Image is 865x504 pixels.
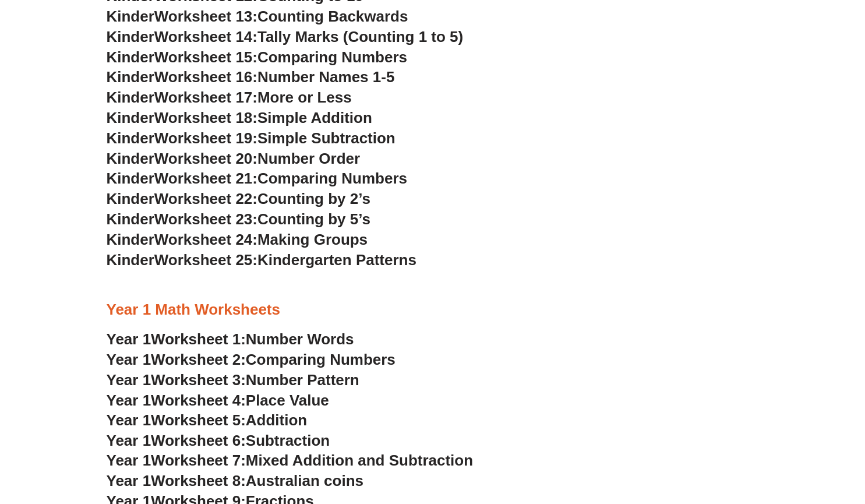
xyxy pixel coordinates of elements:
[154,251,257,269] span: Worksheet 25:
[154,48,257,66] span: Worksheet 15:
[246,452,473,469] span: Mixed Addition and Subtraction
[257,89,352,106] span: More or Less
[246,411,307,429] span: Addition
[107,190,154,207] span: Kinder
[246,432,330,449] span: Subtraction
[107,109,154,126] span: Kinder
[257,251,416,269] span: Kindergarten Patterns
[154,28,257,45] span: Worksheet 14:
[107,330,354,348] a: Year 1Worksheet 1:Number Words
[257,231,368,248] span: Making Groups
[154,8,257,25] span: Worksheet 13:
[257,28,463,45] span: Tally Marks (Counting 1 to 5)
[246,472,363,489] span: Australian coins
[257,68,394,86] span: Number Names 1-5
[257,109,372,126] span: Simple Addition
[151,472,246,489] span: Worksheet 8:
[107,48,154,66] span: Kinder
[107,432,330,449] a: Year 1Worksheet 6:Subtraction
[107,251,154,269] span: Kinder
[257,48,407,66] span: Comparing Numbers
[257,150,360,167] span: Number Order
[154,190,257,207] span: Worksheet 22:
[151,392,246,409] span: Worksheet 4:
[151,432,246,449] span: Worksheet 6:
[246,351,396,368] span: Comparing Numbers
[107,411,308,429] a: Year 1Worksheet 5:Addition
[107,452,474,469] a: Year 1Worksheet 7:Mixed Addition and Subtraction
[107,351,396,368] a: Year 1Worksheet 2:Comparing Numbers
[107,89,154,106] span: Kinder
[154,231,257,248] span: Worksheet 24:
[154,170,257,187] span: Worksheet 21:
[154,89,257,106] span: Worksheet 17:
[151,371,246,389] span: Worksheet 3:
[107,170,154,187] span: Kinder
[107,68,154,86] span: Kinder
[671,372,865,504] iframe: Chat Widget
[154,150,257,167] span: Worksheet 20:
[257,210,370,228] span: Counting by 5’s
[154,129,257,147] span: Worksheet 19:
[151,452,246,469] span: Worksheet 7:
[246,330,354,348] span: Number Words
[246,371,359,389] span: Number Pattern
[107,392,329,409] a: Year 1Worksheet 4:Place Value
[257,190,370,207] span: Counting by 2’s
[107,231,154,248] span: Kinder
[257,129,396,147] span: Simple Subtraction
[246,392,329,409] span: Place Value
[151,351,246,368] span: Worksheet 2:
[151,411,246,429] span: Worksheet 5:
[107,150,154,167] span: Kinder
[257,8,408,25] span: Counting Backwards
[151,330,246,348] span: Worksheet 1:
[154,109,257,126] span: Worksheet 18:
[107,210,154,228] span: Kinder
[154,68,257,86] span: Worksheet 16:
[107,129,154,147] span: Kinder
[107,28,154,45] span: Kinder
[107,472,363,489] a: Year 1Worksheet 8:Australian coins
[257,170,407,187] span: Comparing Numbers
[107,300,759,320] h3: Year 1 Math Worksheets
[107,8,154,25] span: Kinder
[154,210,257,228] span: Worksheet 23:
[107,371,359,389] a: Year 1Worksheet 3:Number Pattern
